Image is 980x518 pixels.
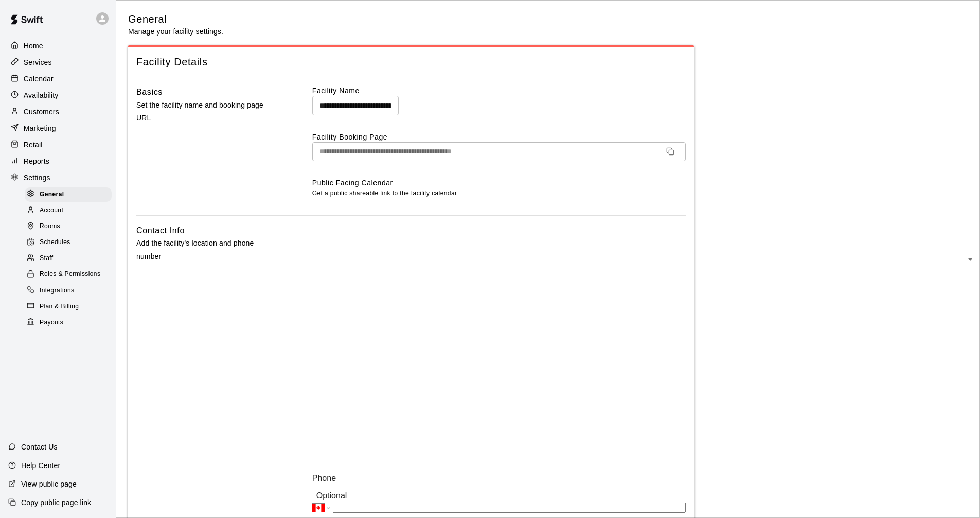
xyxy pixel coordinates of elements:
a: General [25,186,116,202]
a: Account [25,202,116,218]
p: Settings [24,172,50,183]
p: Help Center [21,460,60,471]
p: Contact Us [21,442,58,452]
span: Rooms [40,221,60,232]
div: Roles & Permissions [25,267,112,282]
button: Copy URL [662,143,679,160]
p: Services [24,57,52,67]
a: Services [8,55,108,70]
span: Get a public shareable link to the facility calendar [312,188,686,199]
iframe: Secure address input frame [310,222,688,459]
a: Rooms [25,219,116,235]
a: Roles & Permissions [25,267,116,283]
a: Availability [8,88,108,103]
span: General [40,189,64,200]
div: Staff [25,251,112,266]
p: Marketing [24,123,56,133]
p: Calendar [24,74,54,84]
div: Account [25,203,112,218]
a: Retail [8,137,108,152]
a: Payouts [25,315,116,331]
span: Integrations [40,286,75,296]
div: Payouts [25,316,112,330]
h6: Contact Info [136,224,185,237]
label: Facility Booking Page [312,132,686,142]
span: Payouts [40,318,63,328]
a: Marketing [8,120,108,136]
a: Staff [25,251,116,267]
span: Facility Details [136,55,686,69]
a: Settings [8,170,108,185]
span: Optional [312,491,351,500]
a: Schedules [25,235,116,251]
p: Manage your facility settings. [128,26,223,37]
label: Facility Name [312,85,686,96]
p: Availability [24,90,59,100]
p: Reports [24,156,49,166]
a: Reports [8,153,108,169]
div: General [25,187,112,202]
a: Home [8,38,108,54]
h6: Basics [136,85,163,99]
div: Rooms [25,219,112,234]
span: Schedules [40,237,70,248]
h5: General [128,12,223,26]
p: Retail [24,140,43,150]
div: Plan & Billing [25,300,112,314]
p: View public page [21,479,77,489]
p: Phone [312,474,686,483]
a: Calendar [8,71,108,87]
a: Plan & Billing [25,299,116,315]
a: Integrations [25,283,116,299]
p: Add the facility's location and phone number [136,237,279,263]
p: Customers [24,107,59,117]
span: Roles & Permissions [40,269,100,280]
a: Customers [8,104,108,119]
span: Public Facing Calendar [312,179,393,187]
p: Home [24,41,43,51]
p: Copy public page link [21,497,91,508]
span: Plan & Billing [40,302,79,312]
span: Staff [40,253,53,264]
span: Account [40,205,63,216]
div: Integrations [25,284,112,298]
div: Schedules [25,235,112,250]
p: Set the facility name and booking page URL [136,99,279,125]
